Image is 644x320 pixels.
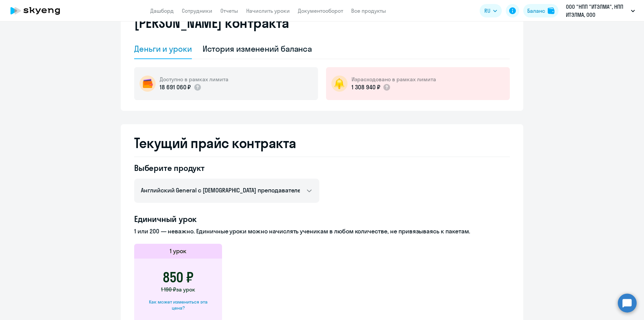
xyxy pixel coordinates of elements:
[134,135,510,151] h2: Текущий прайс контракта
[566,3,628,19] p: ООО "НПП "ИТЭЛМА", НПП ИТЭЛМА, ООО
[562,3,638,19] button: ООО "НПП "ИТЭЛМА", НПП ИТЭЛМА, ООО
[134,214,510,224] h4: Единичный урок
[134,227,510,236] p: 1 или 200 — неважно. Единичные уроки можно начислять ученикам в любом количестве, не привязываясь...
[134,43,192,54] div: Деньги и уроки
[480,4,502,17] button: RU
[352,76,436,83] h5: Израсходовано в рамках лимита
[351,7,386,14] a: Все продукты
[134,163,319,173] h4: Выберите продукт
[163,269,194,285] h3: 850 ₽
[203,43,312,54] div: История изменений баланса
[331,76,347,92] img: bell-circle.png
[160,76,228,83] h5: Доступно в рамках лимита
[182,7,212,14] a: Сотрудники
[246,7,290,14] a: Начислить уроки
[134,15,289,31] h2: [PERSON_NAME] контракта
[176,286,195,293] span: за урок
[145,299,211,311] div: Как может измениться эта цена?
[527,7,545,15] div: Баланс
[298,7,343,14] a: Документооборот
[548,7,554,14] img: balance
[484,7,490,15] span: RU
[140,76,156,92] img: wallet-circle.png
[160,83,191,92] p: 18 691 060 ₽
[150,7,174,14] a: Дашборд
[220,7,238,14] a: Отчеты
[523,4,558,17] button: Балансbalance
[352,83,380,92] p: 1 308 940 ₽
[161,286,176,293] span: 1 190 ₽
[170,247,186,256] h5: 1 урок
